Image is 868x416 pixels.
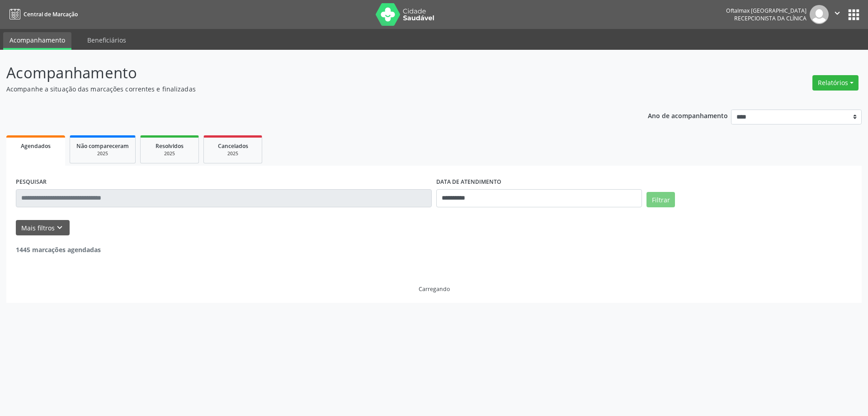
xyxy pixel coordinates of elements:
[76,150,129,157] div: 2025
[646,192,675,207] button: Filtrar
[16,220,70,236] button: Mais filtroskeyboard_arrow_down
[16,245,101,254] strong: 1445 marcações agendadas
[147,150,192,157] div: 2025
[3,32,71,50] a: Acompanhamento
[810,5,829,24] img: img
[16,175,47,189] label: PESQUISAR
[829,5,846,24] button: 
[832,8,842,18] i: 
[55,223,65,233] i: keyboard_arrow_down
[726,7,807,14] div: Oftalmax [GEOGRAPHIC_DATA]
[210,150,255,157] div: 2025
[846,7,862,23] button: apps
[218,142,248,150] span: Cancelados
[156,142,184,150] span: Resolvidos
[436,175,501,189] label: DATA DE ATENDIMENTO
[24,10,78,18] span: Central de Marcação
[76,142,129,150] span: Não compareceram
[812,75,859,91] button: Relatórios
[419,285,450,293] div: Carregando
[648,110,728,121] p: Ano de acompanhamento
[81,32,132,48] a: Beneficiários
[6,84,605,94] p: Acompanhe a situação das marcações correntes e finalizadas
[6,7,78,22] a: Central de Marcação
[21,142,51,150] span: Agendados
[6,62,605,84] p: Acompanhamento
[734,14,807,22] span: Recepcionista da clínica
